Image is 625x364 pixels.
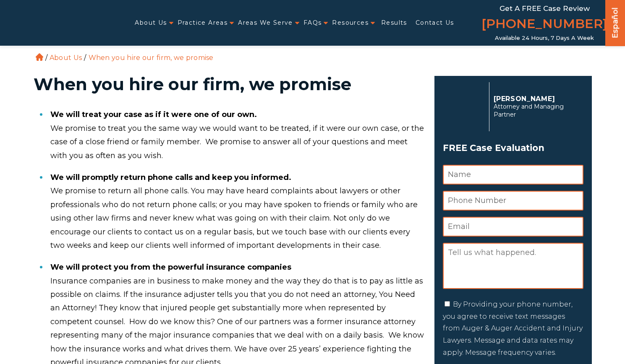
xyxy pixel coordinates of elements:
li: We promise to return all phone calls. You may have heard complaints about lawyers or other profes... [50,166,424,256]
a: About Us [50,54,82,62]
span: Attorney and Managing Partner [494,103,579,119]
img: Herbert Auger [443,86,485,127]
a: Contact Us [416,14,454,31]
a: Home [36,53,43,61]
label: By Providing your phone number, you agree to receive text messages from Auger & Auger Accident an... [443,300,583,356]
a: Areas We Serve [238,14,293,31]
strong: We will promptly return phone calls and keep you informed. [50,173,291,182]
span: Available 24 Hours, 7 Days a Week [495,35,594,42]
a: Practice Areas [178,14,228,31]
input: Phone Number [443,191,583,211]
span: Get a FREE Case Review [499,4,590,13]
li: We promise to treat you the same way we would want to be treated, if it were our own case, or the... [50,104,424,166]
img: Auger & Auger Accident and Injury Lawyers Logo [5,15,107,31]
a: About Us [135,14,167,31]
a: [PHONE_NUMBER] [481,15,607,35]
li: When you hire our firm, we promise [86,54,216,62]
a: Resources [332,14,369,31]
a: FAQs [303,14,322,31]
a: Results [381,14,407,31]
input: Name [443,165,583,185]
span: FREE Case Evaluation [443,140,583,156]
strong: We will protect you from the powerful insurance companies [50,263,291,272]
p: [PERSON_NAME] [494,95,579,103]
h1: When you hire our firm, we promise [34,76,424,93]
input: Email [443,217,583,237]
strong: We will treat your case as if it were one of our own. [50,110,257,119]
